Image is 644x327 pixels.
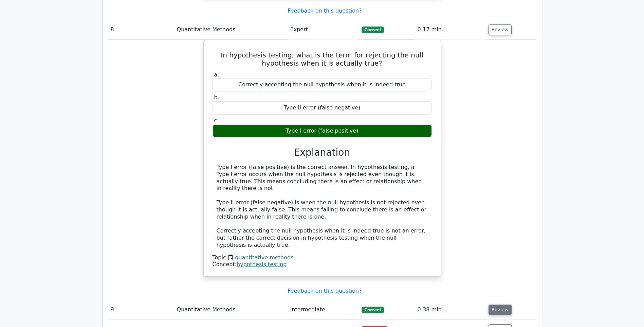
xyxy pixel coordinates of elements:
td: 9 [108,300,174,320]
span: c. [214,117,219,124]
div: Topic: [213,254,432,261]
h5: In hypothesis testing, what is the term for rejecting the null hypothesis when it is actually true? [212,51,433,67]
button: Review [489,305,512,315]
span: b. [214,94,219,101]
span: Correct [362,307,384,313]
a: hypothesis testing [237,261,287,268]
div: Type I error (false positive) is the correct answer. In hypothesis testing, a Type I error occurs... [217,164,428,249]
button: Review [489,24,512,35]
a: quantitative methods [235,254,293,261]
td: 0:17 min. [415,20,486,39]
td: 8 [108,20,174,39]
a: Feedback on this question? [288,288,362,294]
td: Intermediate [288,300,359,320]
div: Correctly accepting the null hypothesis when it is indeed true [213,78,432,91]
td: Quantitative Methods [174,300,288,320]
div: Type II error (false negative) [213,101,432,115]
a: Feedback on this question? [288,7,362,14]
td: Quantitative Methods [174,20,288,39]
td: 0:38 min. [415,300,486,320]
span: Correct [362,27,384,33]
td: Expert [288,20,359,39]
h3: Explanation [217,147,428,158]
div: Type I error (false positive) [213,124,432,138]
div: Concept: [213,261,432,268]
span: a. [214,71,219,78]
